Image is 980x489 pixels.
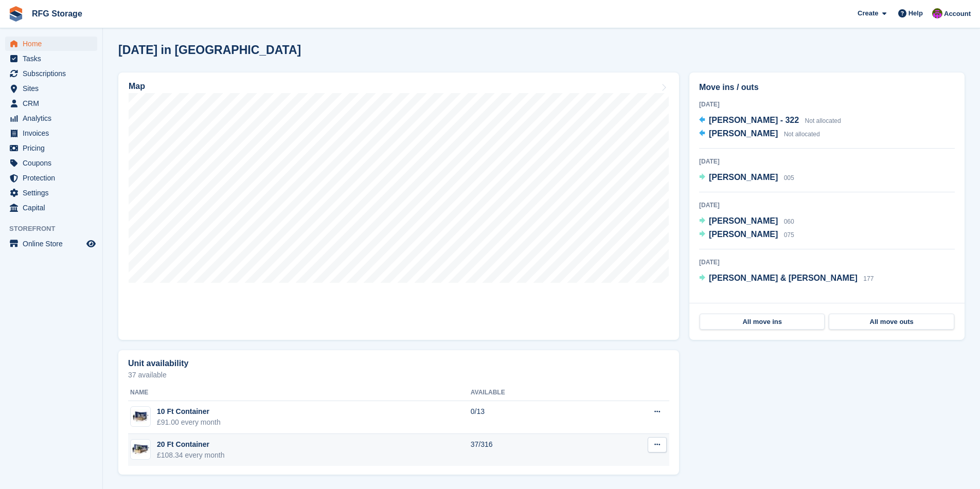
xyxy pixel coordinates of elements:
a: [PERSON_NAME] & [PERSON_NAME] 177 [699,272,874,285]
span: Capital [23,201,84,215]
span: Account [944,9,971,19]
span: Not allocated [805,117,841,124]
div: £91.00 every month [157,417,221,428]
div: [DATE] [699,258,955,267]
a: [PERSON_NAME] Not allocated [699,128,820,141]
a: menu [5,141,97,155]
span: Tasks [23,51,84,66]
h2: Unit availability [128,359,188,368]
img: stora-icon-8386f47178a22dfd0bd8f6a31ec36ba5ce8667c1dd55bd0f319d3a0aa187defe.svg [8,6,24,22]
span: Storefront [9,224,102,234]
div: [DATE] [699,157,955,166]
h2: Move ins / outs [699,81,955,94]
span: Analytics [23,111,84,125]
span: [PERSON_NAME] [709,173,778,182]
a: menu [5,37,97,51]
span: 177 [863,275,874,282]
a: [PERSON_NAME] 060 [699,215,794,228]
span: Not allocated [784,131,820,138]
span: 060 [784,218,794,225]
td: 0/13 [471,401,593,434]
a: menu [5,171,97,185]
a: All move outs [829,314,954,330]
a: All move ins [700,314,825,330]
span: CRM [23,96,84,111]
span: [PERSON_NAME] & [PERSON_NAME] [709,274,858,282]
span: Online Store [23,237,84,251]
span: [PERSON_NAME] [709,230,778,239]
a: [PERSON_NAME] - 322 Not allocated [699,114,841,128]
a: menu [5,237,97,251]
a: menu [5,156,97,170]
h2: Map [129,82,145,91]
th: Name [128,385,471,401]
th: Available [471,385,593,401]
a: Map [118,73,679,340]
div: 10 Ft Container [157,406,221,417]
td: 37/316 [471,434,593,466]
span: Home [23,37,84,51]
a: menu [5,126,97,140]
h2: [DATE] in [GEOGRAPHIC_DATA] [118,43,301,57]
span: Subscriptions [23,66,84,81]
span: Help [908,8,923,19]
div: £108.34 every month [157,450,225,461]
a: menu [5,81,97,96]
span: Protection [23,171,84,185]
div: [DATE] [699,201,955,210]
span: Create [858,8,878,19]
span: [PERSON_NAME] [709,216,778,225]
span: Pricing [23,141,84,155]
span: Settings [23,186,84,200]
a: [PERSON_NAME] 075 [699,228,794,242]
div: [DATE] [699,100,955,109]
a: Preview store [85,238,97,250]
span: 005 [784,174,794,182]
span: Invoices [23,126,84,140]
a: menu [5,66,97,81]
img: 20-ft-container%20(6).jpg [131,442,150,457]
a: menu [5,111,97,125]
a: [PERSON_NAME] 005 [699,171,794,185]
div: 20 Ft Container [157,439,225,450]
span: [PERSON_NAME] - 322 [709,116,799,124]
img: Laura Lawson [932,8,942,19]
span: Coupons [23,156,84,170]
img: 10-ft-container%20(4).jpg [131,409,150,424]
a: menu [5,96,97,111]
span: [PERSON_NAME] [709,129,778,138]
a: RFG Storage [28,5,86,22]
span: Sites [23,81,84,96]
a: menu [5,186,97,200]
a: menu [5,201,97,215]
span: 075 [784,231,794,239]
a: menu [5,51,97,66]
p: 37 available [128,371,669,378]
